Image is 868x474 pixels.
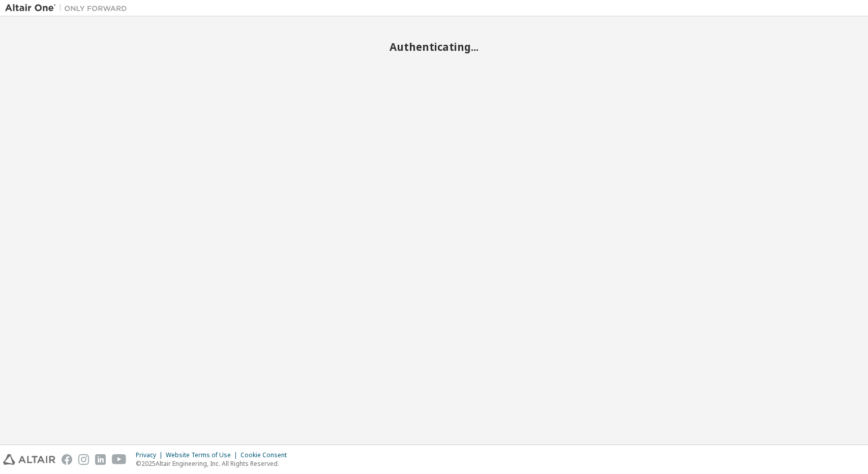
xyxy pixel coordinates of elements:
[5,3,132,13] img: Altair One
[166,451,241,459] div: Website Terms of Use
[3,454,55,465] img: altair_logo.svg
[5,40,863,53] h2: Authenticating...
[62,454,72,465] img: facebook.svg
[95,454,106,465] img: linkedin.svg
[136,459,293,468] p: © 2025 Altair Engineering, Inc. All Rights Reserved.
[136,451,166,459] div: Privacy
[241,451,293,459] div: Cookie Consent
[112,454,127,465] img: youtube.svg
[78,454,89,465] img: instagram.svg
